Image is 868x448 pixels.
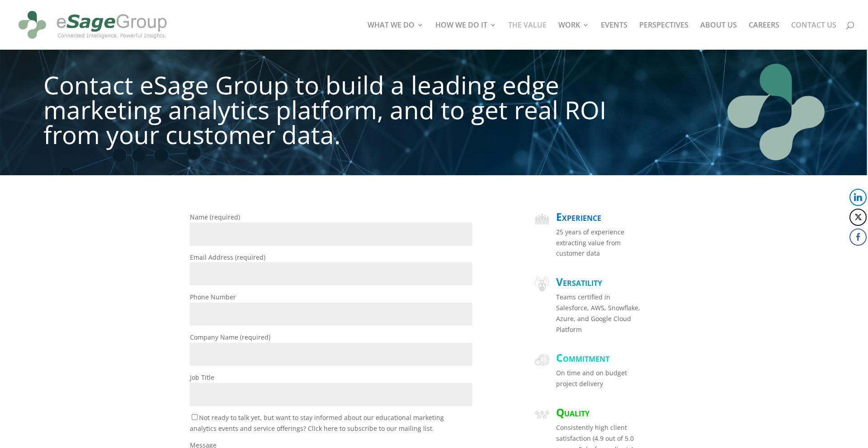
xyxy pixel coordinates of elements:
span: Not ready to talk yet, but want to stay informed about our educational marketing analytics events... [190,413,444,433]
p: 25 years of experience extracting value from customer data [556,227,642,259]
a: EVENTS [601,22,627,50]
a: HOW WE DO IT [435,22,496,50]
label: Phone Number [190,293,472,318]
span: Versatility [556,275,602,289]
input: Name (required) [190,223,472,246]
a: CAREERS [749,22,779,50]
img: eSage Group [15,4,170,46]
input: Job Title [190,383,472,406]
a: ABOUT US [700,22,737,50]
input: Email Address (required) [190,262,472,285]
button: Facebook Share [849,229,867,246]
span: Quality [556,405,590,420]
input: Not ready to talk yet, but want to stay informed about our educational marketing analytics events... [192,414,198,420]
h1: Contact eSage Group to build a leading edge marketing analytics platform, and to get real ROI fro... [43,72,660,159]
span: Commitment [556,350,609,365]
input: Company Name (required) [190,343,472,366]
a: CONTACT US [791,22,836,50]
a: WHAT WE DO [368,22,424,50]
label: Company Name (required) [190,333,472,359]
p: Teams certified in Salesforce, AWS, Snowflake, Azure, and Google Cloud Platform [556,292,642,335]
label: Name (required) [190,213,472,238]
a: THE VALUE [508,22,547,50]
label: Email Address (required) [190,253,472,279]
span: Experience [556,210,601,224]
label: Job Title [190,373,472,399]
a: WORK [558,22,589,50]
button: LinkedIn Share [849,189,867,206]
input: Phone Number [190,303,472,326]
button: Twitter Share [849,209,867,226]
p: , [43,61,660,72]
a: PERSPECTIVES [639,22,689,50]
p: On time and on budget project delivery [556,368,642,389]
